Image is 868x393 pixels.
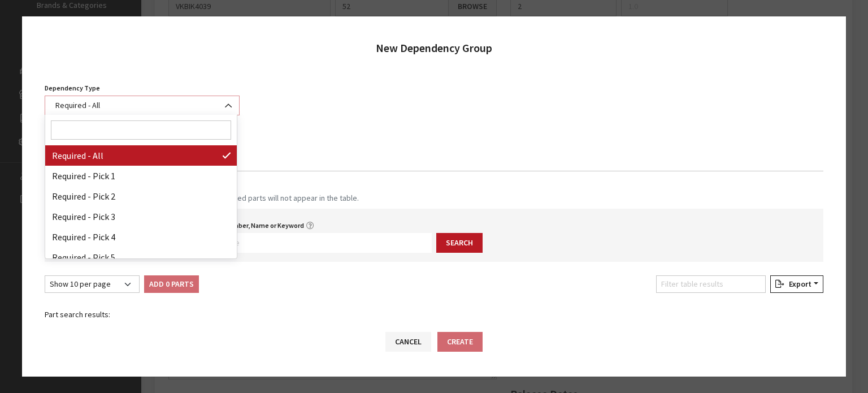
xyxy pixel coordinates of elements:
small: You may select up to 25 to add simultaneously. Superseded parts will not appear in the table. [45,192,823,204]
div: No parts added. [45,148,823,162]
h3: Parts in this Dependency Group [45,129,823,142]
input: Filter table results [656,275,766,293]
li: Required - Pick 4 [45,227,237,247]
button: Cancel [385,332,431,352]
span: Required - All [45,96,239,115]
li: Required - Pick 5 [45,247,237,267]
label: You can add one or more wildcards (*) anywhere in your search query for more accurate results. [183,221,304,231]
h2: New Dependency Group [376,39,492,57]
li: Required - Pick 2 [45,186,237,206]
span: Required - All [52,100,232,111]
button: Search [436,233,483,253]
li: Required - Pick 1 [45,166,237,186]
h4: Narrow down your search for parts to add [45,180,823,192]
li: Required - Pick 3 [45,206,237,227]
li: Required - All [45,145,237,166]
input: Search [51,120,231,140]
caption: Part search results: [45,302,823,327]
input: You can add one or more wildcards (*) anywhere in your search query for more accurate results. [183,233,432,253]
button: Export [770,275,823,293]
span: Export [784,279,811,289]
